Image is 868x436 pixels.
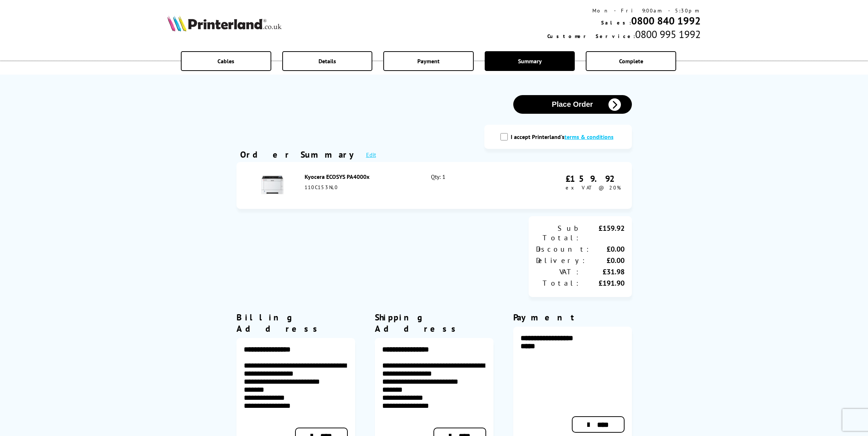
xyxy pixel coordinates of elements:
[366,151,376,158] a: Edit
[601,19,631,26] span: Sales:
[566,173,621,184] div: £159.92
[417,57,440,65] span: Payment
[536,267,580,277] div: VAT:
[580,267,625,277] div: £31.98
[565,133,614,140] a: modal_tc
[566,184,621,191] span: ex VAT @ 20%
[591,244,625,254] div: £0.00
[260,172,285,198] img: Kyocera ECOSYS PA4000x
[518,57,542,65] span: Summary
[631,14,701,27] a: 0800 840 1992
[513,312,632,323] div: Payment
[431,173,507,198] div: Qty: 1
[513,95,632,114] button: Place Order
[318,57,336,65] span: Details
[547,33,635,40] span: Customer Service:
[305,184,415,191] div: 110C153NL0
[240,149,359,160] div: Order Summary
[635,27,701,41] span: 0800 995 1992
[586,256,625,265] div: £0.00
[536,278,580,288] div: Total:
[536,244,591,254] div: Discount:
[536,256,586,265] div: Delivery:
[580,278,625,288] div: £191.90
[305,173,415,180] div: Kyocera ECOSYS PA4000x
[536,223,580,243] div: Sub Total:
[547,7,701,14] div: Mon - Fri 9:00am - 5:30pm
[217,57,234,65] span: Cables
[511,133,617,140] label: I accept Printerland's
[167,15,282,31] img: Printerland Logo
[375,312,493,334] div: Shipping Address
[580,223,625,243] div: £159.92
[236,312,355,334] div: Billing Address
[619,57,643,65] span: Complete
